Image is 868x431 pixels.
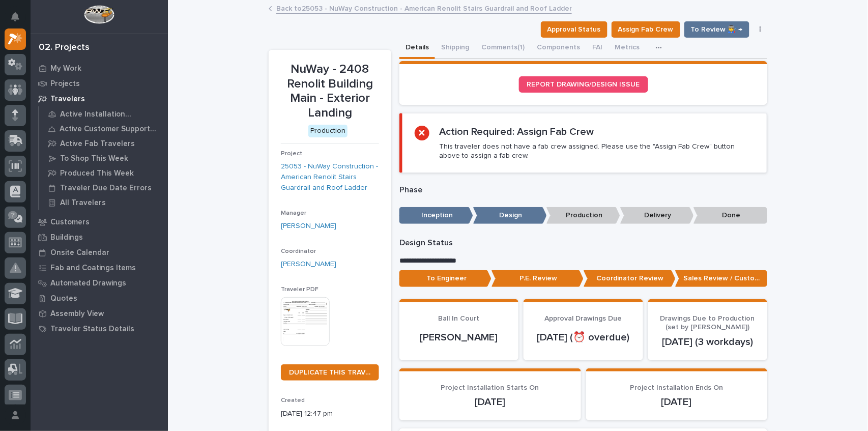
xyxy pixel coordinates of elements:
[531,38,586,59] button: Components
[691,23,743,36] span: To Review 👨‍🏭 →
[630,384,723,391] span: Project Installation Ends On
[60,139,135,149] p: Active Fab Travelers
[544,315,622,322] span: Approval Drawings Due
[660,315,755,331] span: Drawings Due to Production (set by [PERSON_NAME])
[441,384,539,391] span: Project Installation Starts On
[412,331,506,343] p: [PERSON_NAME]
[547,23,601,36] span: Approval Status
[584,270,676,287] p: Coordinator Review
[60,169,134,178] p: Produced This Week
[439,315,480,322] span: Ball In Court
[31,291,168,306] a: Quotes
[541,21,607,38] button: Approval Status
[281,62,379,121] p: NuWay - 2408 Renolit Building Main - Exterior Landing
[31,275,168,291] a: Automated Drawings
[13,12,26,28] div: Notifications
[31,260,168,275] a: Fab and Coatings Items
[84,5,114,24] img: Workspace Logo
[491,270,584,287] p: P.E. Review
[536,331,630,343] p: [DATE] (⏰ overdue)
[546,207,620,224] p: Production
[660,336,755,348] p: [DATE] (3 workdays)
[612,21,680,38] button: Assign Fab Crew
[473,207,547,224] p: Design
[50,233,83,242] p: Buildings
[598,396,756,408] p: [DATE]
[5,6,26,27] button: Notifications
[435,38,475,59] button: Shipping
[675,270,767,287] p: Sales Review / Customer Approval
[586,38,609,59] button: FAI
[39,42,90,53] div: 02. Projects
[31,229,168,245] a: Buildings
[281,259,336,270] a: [PERSON_NAME]
[281,409,379,419] p: [DATE] 12:47 pm
[39,181,168,195] a: Traveler Due Date Errors
[618,23,674,36] span: Assign Fab Crew
[50,95,85,104] p: Travelers
[281,248,316,254] span: Coordinator
[50,279,126,288] p: Automated Drawings
[399,185,767,195] p: Phase
[31,321,168,336] a: Traveler Status Details
[60,184,152,193] p: Traveler Due Date Errors
[609,38,646,59] button: Metrics
[281,364,379,381] a: DUPLICATE THIS TRAVELER
[620,207,694,224] p: Delivery
[519,76,648,93] a: REPORT DRAWING/DESIGN ISSUE
[399,238,767,248] p: Design Status
[39,122,168,136] a: Active Customer Support Travelers
[31,76,168,91] a: Projects
[60,154,128,163] p: To Shop This Week
[412,396,569,408] p: [DATE]
[50,325,134,334] p: Traveler Status Details
[281,151,302,157] span: Project
[475,38,531,59] button: Comments (1)
[50,218,90,227] p: Customers
[50,248,109,257] p: Onsite Calendar
[50,294,77,303] p: Quotes
[31,214,168,229] a: Customers
[281,161,379,193] a: 25053 - NuWay Construction - American Renolit Stairs Guardrail and Roof Ladder
[31,91,168,106] a: Travelers
[399,270,491,287] p: To Engineer
[31,61,168,76] a: My Work
[39,195,168,210] a: All Travelers
[50,79,80,89] p: Projects
[281,397,305,404] span: Created
[31,245,168,260] a: Onsite Calendar
[50,64,81,73] p: My Work
[50,309,104,319] p: Assembly View
[39,166,168,180] a: Produced This Week
[60,198,106,208] p: All Travelers
[281,221,336,232] a: [PERSON_NAME]
[308,125,348,137] div: Production
[440,126,594,138] h2: Action Required: Assign Fab Crew
[276,2,572,14] a: Back to25053 - NuWay Construction - American Renolit Stairs Guardrail and Roof Ladder
[527,81,640,88] span: REPORT DRAWING/DESIGN ISSUE
[60,110,160,119] p: Active Installation Travelers
[399,207,473,224] p: Inception
[50,264,136,273] p: Fab and Coatings Items
[39,136,168,151] a: Active Fab Travelers
[281,210,306,216] span: Manager
[39,107,168,121] a: Active Installation Travelers
[281,286,319,293] span: Traveler PDF
[31,306,168,321] a: Assembly View
[60,125,160,134] p: Active Customer Support Travelers
[289,369,371,376] span: DUPLICATE THIS TRAVELER
[693,207,767,224] p: Done
[399,38,435,59] button: Details
[684,21,749,38] button: To Review 👨‍🏭 →
[39,151,168,165] a: To Shop This Week
[440,142,755,160] p: This traveler does not have a fab crew assigned. Please use the "Assign Fab Crew" button above to...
